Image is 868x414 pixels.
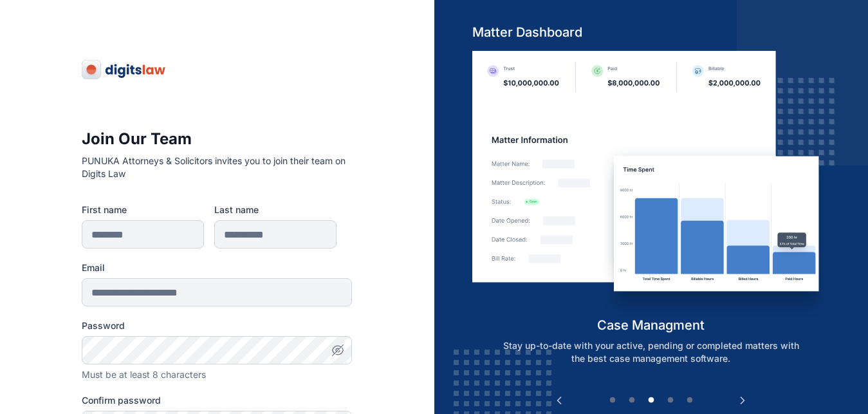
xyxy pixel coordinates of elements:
[82,261,352,274] label: Email
[472,23,829,41] h5: Matter Dashboard
[553,394,566,407] button: Previous
[606,394,619,407] button: 1
[82,155,352,180] p: PUNUKA Attorneys & Solicitors invites you to join their team on Digits Law
[625,394,638,407] button: 2
[82,319,352,332] label: Password
[82,203,204,216] label: First name
[82,59,167,80] img: digitslaw-logo
[82,129,352,149] h3: Join Our Team
[82,368,352,381] div: Must be at least 8 characters
[472,51,829,316] img: case-management
[486,339,816,365] p: Stay up-to-date with your active, pending or completed matters with the best case management soft...
[645,394,658,407] button: 3
[82,394,352,407] label: Confirm password
[214,203,337,216] label: Last name
[683,394,696,407] button: 5
[472,316,829,334] h5: case managment
[664,394,677,407] button: 4
[736,394,749,407] button: Next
